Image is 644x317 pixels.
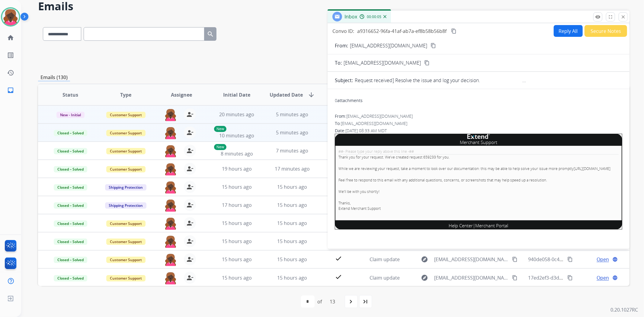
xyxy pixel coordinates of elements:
mat-icon: arrow_downward [308,91,315,98]
mat-icon: content_copy [451,28,457,34]
span: 19 hours ago [222,165,252,172]
span: [EMAIL_ADDRESS][DOMAIN_NAME] [344,59,421,66]
span: Closed – Solved [54,166,87,172]
p: Thank you for your request. We’ve created request 659233 for you. [338,155,619,160]
span: 940de058-0c4b-435e-abb2-e9e679d7e195 [528,256,623,263]
img: agent-avatar [165,181,177,194]
p: Subject: [335,77,353,84]
img: agent-avatar [165,163,177,175]
mat-icon: language [612,257,618,262]
img: agent-avatar [165,217,177,230]
img: agent-avatar [165,126,177,139]
mat-icon: home [7,34,14,41]
span: [P59V2X-ZZY9K] [335,230,369,236]
span: 7 minutes ago [276,147,308,154]
mat-icon: search [207,30,214,38]
mat-icon: person_remove [186,183,194,191]
mat-icon: navigate_next [348,298,355,305]
span: 00:00:05 [367,14,381,19]
span: 0 [335,98,337,103]
mat-icon: explore [421,256,428,263]
div: attachments [335,98,363,104]
mat-icon: content_copy [567,257,573,262]
a: Help Center [449,223,473,229]
p: New [214,144,226,150]
span: Customer Support [106,166,146,172]
p: Thanks, Extend Merchant Support [338,200,619,211]
mat-icon: person_remove [186,165,194,172]
img: agent-avatar [165,108,177,121]
td: Merchant Support [335,139,622,146]
span: 5 minutes ago [276,111,308,118]
span: Open [597,256,609,263]
span: 10 minutes ago [219,132,254,139]
span: [EMAIL_ADDRESS][DOMAIN_NAME] [346,113,413,119]
span: 15 hours ago [222,274,252,281]
span: 15 hours ago [277,256,307,263]
img: agent-avatar [165,145,177,157]
span: Open [597,274,609,281]
a: Merchant Portal [476,223,508,229]
p: While we are reviewing your request, take a moment to look over our documentation: this may be ab... [338,166,619,171]
span: [EMAIL_ADDRESS][DOMAIN_NAME] [341,120,407,126]
span: 15 hours ago [277,274,307,281]
span: Closed – Solved [54,184,87,191]
div: 13 [325,296,340,308]
span: Closed – Solved [54,202,87,209]
span: Shipping Protection [105,202,146,209]
mat-icon: person_remove [186,201,194,209]
span: 15 hours ago [277,184,307,190]
span: New - Initial [56,112,85,118]
img: avatar [2,8,19,25]
p: New [214,126,226,132]
span: [DATE] 08:33 AM MDT [345,128,387,133]
div: To: [335,120,622,126]
mat-icon: content_copy [512,257,517,262]
p: Emails (130) [38,74,70,81]
mat-icon: person_remove [186,256,194,263]
img: agent-avatar [165,235,177,248]
div: ##- Please type your reply above this line -## [338,149,619,154]
span: Initial Date [223,91,250,98]
p: We’ll be with you shortly! [338,189,619,194]
span: Closed – Solved [54,148,87,154]
button: Reply All [554,25,583,37]
p: 0.20.1027RC [610,306,638,313]
span: Claim update [370,256,400,263]
mat-icon: fullscreen [608,14,613,20]
span: Inbox [344,13,357,20]
span: 8 minutes ago [221,150,253,157]
span: Updated Date [270,91,303,98]
p: Feel free to respond to this email with any additional questions, concerns, or screenshots that m... [338,178,619,183]
span: Claim update [370,274,400,281]
span: [EMAIL_ADDRESS][DOMAIN_NAME] [434,274,508,281]
mat-icon: content_copy [512,275,517,280]
p: From: [335,42,348,49]
img: agent-avatar [165,253,177,266]
td: | [335,221,622,229]
span: Closed – Solved [54,130,87,136]
span: Customer Support [106,148,146,154]
span: Closed – Solved [54,220,87,227]
mat-icon: person_remove [186,274,194,281]
mat-icon: person_remove [186,129,194,136]
mat-icon: person_remove [186,147,194,154]
span: Type [120,91,131,98]
span: 15 hours ago [277,202,307,208]
img: agent-avatar [165,272,177,284]
span: Assignee [171,91,192,98]
p: [EMAIL_ADDRESS][DOMAIN_NAME] [350,42,427,49]
mat-icon: inbox [7,87,14,94]
mat-icon: close [620,14,626,20]
mat-icon: person_remove [186,238,194,245]
mat-icon: check [335,273,342,280]
span: Status [62,91,78,98]
span: 15 hours ago [222,220,252,226]
span: 20 minutes ago [219,111,254,118]
span: Customer Support [106,257,146,263]
span: a9316652-96fa-41af-ab7a-ef8b58b56b8f [357,28,447,34]
span: 5 minutes ago [276,129,308,136]
mat-icon: content_copy [424,60,430,66]
mat-icon: person_remove [186,111,194,118]
span: 17 minutes ago [275,165,310,172]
